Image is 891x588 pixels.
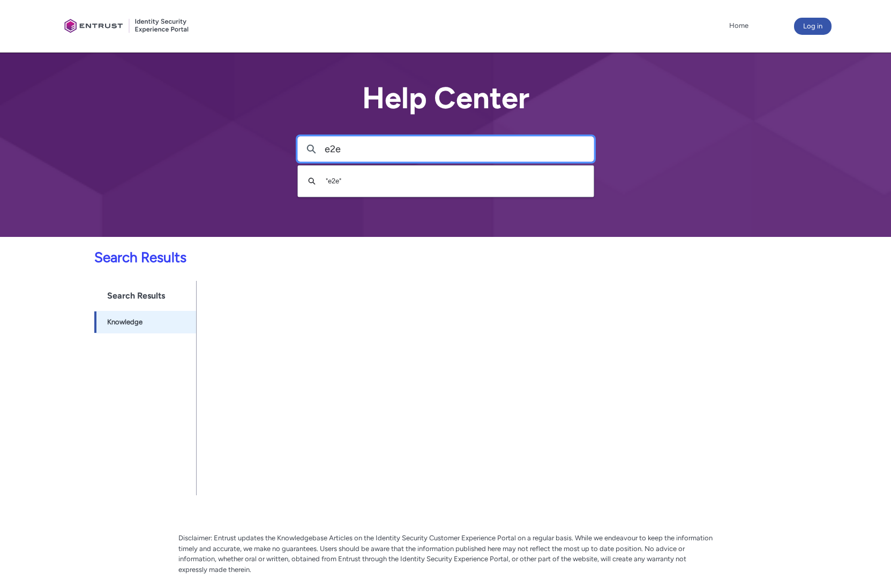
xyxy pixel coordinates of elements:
a: Knowledge [94,311,196,333]
p: Disclaimer: Entrust updates the Knowledgebase Articles on the Identity Security Customer Experien... [178,533,713,575]
h1: Search Results [94,281,196,311]
h2: Help Center [297,81,594,115]
button: Log in [794,18,832,35]
span: Knowledge [107,317,143,328]
div: " e2e " [320,176,577,187]
input: Search for articles, cases, videos... [325,137,594,161]
p: Search Results [6,247,709,268]
button: Search [298,137,325,161]
a: Home [727,18,751,34]
button: Search [303,171,320,191]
